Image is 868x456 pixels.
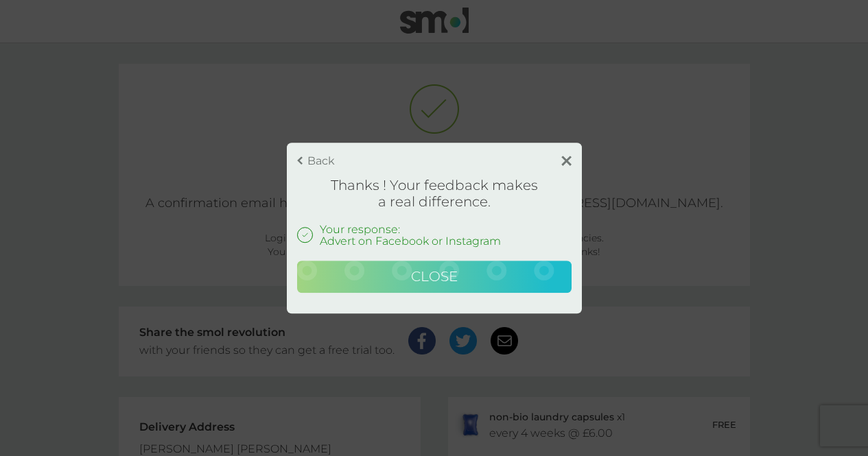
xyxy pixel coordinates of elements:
p: Your response: [320,224,501,235]
span: Close [411,268,458,285]
p: Back [307,155,335,167]
h1: Thanks ! Your feedback makes a real difference. [297,177,572,210]
button: Close [297,261,572,293]
img: back [297,156,303,165]
img: close [561,156,572,166]
p: Advert on Facebook or Instagram [320,235,501,247]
